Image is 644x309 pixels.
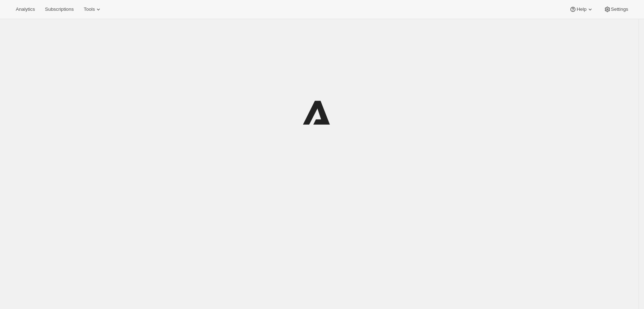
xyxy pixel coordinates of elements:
[611,6,628,12] span: Settings
[45,6,74,12] span: Subscriptions
[577,6,586,12] span: Help
[599,4,633,14] button: Settings
[79,4,106,14] button: Tools
[11,4,39,14] button: Analytics
[84,6,95,12] span: Tools
[41,4,78,14] button: Subscriptions
[16,6,35,12] span: Analytics
[565,4,598,14] button: Help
